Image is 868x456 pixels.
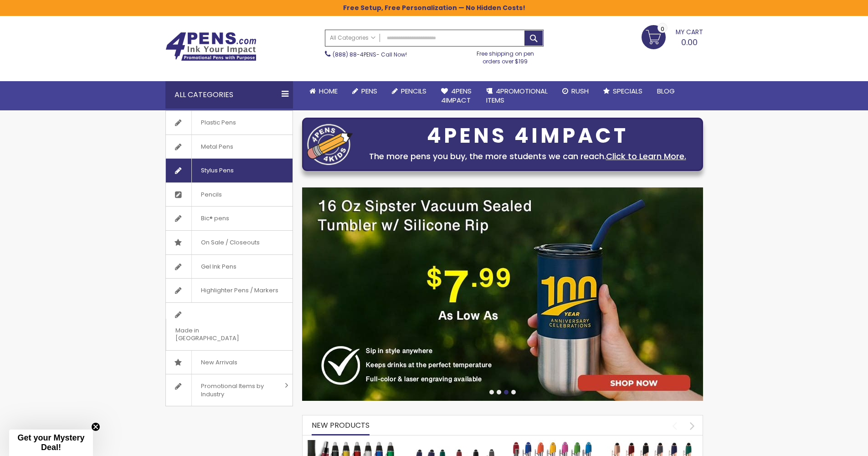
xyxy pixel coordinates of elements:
span: Pencils [401,86,426,96]
img: /16-oz-the-sipster-vacuum-sealed-tumbler-with-silicone-rip.html [302,187,703,401]
span: Pencils [191,183,231,207]
a: Click to Learn More. [606,150,686,162]
div: 4PENS 4IMPACT [357,126,698,145]
span: Home [319,86,338,96]
span: All Categories [330,34,375,41]
span: Highlighter Pens / Markers [191,279,288,302]
a: Pencils [385,81,434,101]
a: Stylus Pens [166,159,293,182]
a: (888) 88-4PENS [333,51,376,58]
a: Ellipse Softy Rose Gold Classic with Stylus Pen - Silver Laser [607,440,698,447]
a: Blog [650,81,682,101]
div: next [684,418,700,434]
span: Pens [361,86,377,96]
a: 4Pens4impact [434,81,479,111]
span: - Call Now! [333,51,407,58]
a: Pens [345,81,385,101]
span: On Sale / Closeouts [191,231,269,254]
a: Custom Soft Touch Metal Pen - Stylus Top [407,440,498,447]
span: 0.00 [681,36,698,48]
span: Stylus Pens [191,159,243,182]
a: Bic® pens [166,207,293,230]
a: Made in [GEOGRAPHIC_DATA] [166,303,293,350]
div: Get your Mystery Deal!Close teaser [9,430,93,456]
span: Specials [613,86,642,96]
a: New Arrivals [166,351,293,374]
span: Bic® pens [191,207,238,230]
a: 0.00 0 [642,25,703,48]
span: Plastic Pens [191,111,245,135]
span: Made in [GEOGRAPHIC_DATA] [166,319,270,350]
img: 4Pens Custom Pens and Promotional Products [165,32,257,61]
a: Ellipse Softy Brights with Stylus Pen - Laser [507,440,598,447]
a: Home [302,81,345,101]
span: New Arrivals [191,351,247,374]
a: The Barton Custom Pens Special Offer [307,440,398,447]
img: four_pen_logo.png [307,124,353,165]
span: 4Pens 4impact [441,86,472,105]
button: Close teaser [91,422,100,431]
a: Rush [555,81,596,101]
a: Gel Ink Pens [166,255,293,279]
span: Get your Mystery Deal! [17,433,84,452]
span: New Products [312,420,370,430]
a: Highlighter Pens / Markers [166,279,293,302]
div: prev [667,418,683,434]
a: Pencils [166,183,293,207]
span: Promotional Items by Industry [191,374,282,406]
span: 0 [661,25,664,33]
a: Metal Pens [166,135,293,159]
div: Free shipping on pen orders over $199 [467,47,544,65]
span: 4PROMOTIONAL ITEMS [486,86,548,105]
a: Specials [596,81,650,101]
span: Rush [571,86,589,96]
a: 4PROMOTIONALITEMS [479,81,555,111]
div: All Categories [165,81,293,109]
a: On Sale / Closeouts [166,231,293,254]
span: Blog [657,86,675,96]
span: Metal Pens [191,135,242,159]
a: Plastic Pens [166,111,293,135]
span: Gel Ink Pens [191,255,246,279]
div: The more pens you buy, the more students we can reach. [357,150,698,163]
a: All Categories [325,30,380,45]
a: Promotional Items by Industry [166,374,293,406]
